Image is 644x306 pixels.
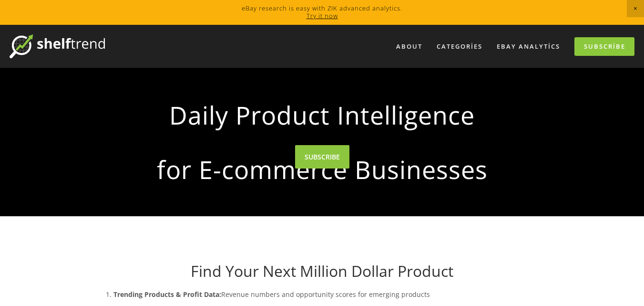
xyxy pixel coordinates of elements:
[491,39,566,54] a: eBay Analytics
[10,34,105,58] img: ShelfTrend
[574,37,634,56] a: Subscribe
[110,93,535,137] strong: Daily Product Intelligence
[110,147,535,192] strong: for E-commerce Businesses
[113,288,550,300] p: Revenue numbers and opportunity scores for emerging products
[94,262,550,280] h1: Find Your Next Million Dollar Product
[307,11,338,20] a: Try it now
[113,290,221,299] strong: Trending Products & Profit Data:
[295,145,349,169] a: SUBSCRIBE
[390,39,429,54] a: About
[430,39,489,54] div: Categories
